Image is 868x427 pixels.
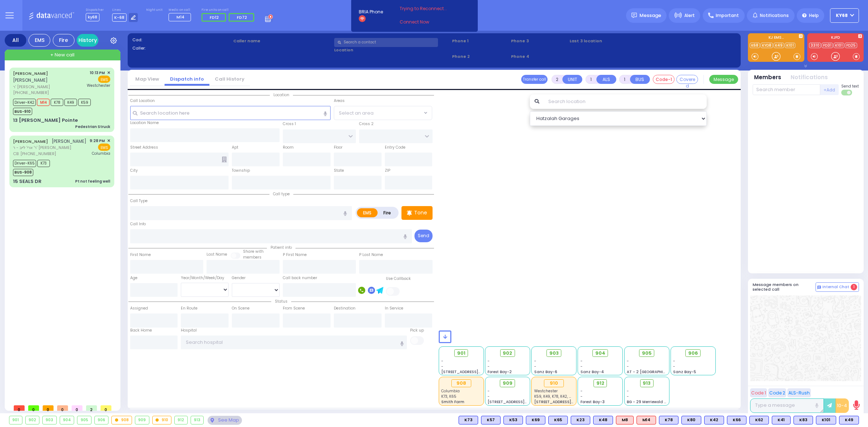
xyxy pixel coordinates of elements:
span: members [243,255,261,260]
span: FD72 [237,14,247,20]
div: K53 [503,416,523,424]
span: EMS [98,76,110,83]
span: - [580,388,583,394]
div: 15 SEALS DR [13,178,42,185]
span: K73 [37,160,50,167]
input: Search location here [130,106,331,120]
label: ZIP [385,168,390,174]
span: [PERSON_NAME] [52,138,86,144]
div: BLS [593,416,613,424]
span: Columbia [441,388,460,394]
button: Code 2 [768,388,786,397]
div: BLS [571,416,590,424]
span: K59 [78,99,91,106]
span: - [441,364,443,369]
label: Areas [334,98,345,104]
label: Last 3 location [570,38,652,44]
span: FD12 [210,14,219,20]
label: Township [232,168,250,174]
a: K101 [785,43,795,48]
span: [PERSON_NAME] [13,77,48,83]
div: Year/Month/Week/Day [181,275,229,281]
span: 903 [549,350,559,357]
span: ky68 [836,12,848,19]
span: Forest Bay-2 [488,369,512,375]
span: 0 [57,405,68,411]
label: Back Home [130,328,152,333]
span: ✕ [107,70,110,76]
div: M14 [637,416,656,424]
span: K73, K65 [441,394,456,399]
label: Fire units on call [201,8,257,12]
label: Cad: [132,37,231,43]
label: Apt [232,145,238,150]
span: Patient info [267,245,295,250]
label: Age [130,275,137,281]
label: Hospital [181,328,197,333]
span: 0 [28,405,39,411]
a: FD31 [822,43,833,48]
div: BLS [503,416,523,424]
label: Room [283,145,294,150]
a: K101 [834,43,844,48]
button: Notifications [791,73,828,82]
span: Important [716,12,739,19]
span: BUS-908 [13,169,33,176]
a: Connect Now [400,19,457,25]
div: 909 [135,416,149,424]
div: K42 [704,416,724,424]
div: K78 [659,416,678,424]
span: - [627,358,629,364]
div: 903 [43,416,56,424]
span: Help [809,12,819,19]
a: 3310 [809,43,821,48]
label: Caller: [132,45,231,51]
label: Turn off text [841,89,853,96]
div: 908 [451,379,471,387]
span: Driver-K42 [13,99,36,106]
span: K-68 [112,13,127,22]
label: KJFD [807,36,864,41]
span: - [673,364,675,369]
span: K59, K49, K78, K42, M14 [534,394,575,399]
div: BLS [793,416,813,424]
label: State [334,168,344,174]
span: [STREET_ADDRESS][PERSON_NAME] [488,399,556,405]
label: Dispatcher [86,8,104,12]
input: Search location [544,94,707,109]
label: Call Info [130,221,146,227]
span: 0 [72,405,82,411]
div: BLS [749,416,769,424]
img: Logo [29,11,77,20]
div: 901 [9,416,22,424]
span: Notifications [760,12,789,19]
div: 905 [77,416,91,424]
button: Transfer call [521,75,548,84]
p: Tone [414,209,427,217]
span: 906 [688,350,698,357]
span: 912 [596,380,604,387]
span: ר' [PERSON_NAME] [13,84,85,90]
label: Medic on call [169,8,193,12]
span: Phone 4 [511,54,567,60]
a: KYD8 [761,43,773,48]
label: Pick up [410,328,424,333]
span: - [580,358,583,364]
div: ALS KJ [616,416,634,424]
div: 910 [153,416,171,424]
div: K80 [681,416,701,424]
span: Sanz Bay-5 [673,369,696,375]
div: 910 [544,379,564,387]
label: In Service [385,306,403,311]
div: BLS [839,416,859,424]
span: - [627,364,629,369]
div: 904 [60,416,74,424]
div: Pedestrian Struck [75,124,110,129]
div: K23 [571,416,590,424]
div: K62 [749,416,769,424]
div: ALS [637,416,656,424]
span: Internal Chat [822,285,849,290]
span: - [580,364,583,369]
span: Sanz Bay-4 [580,369,604,375]
label: Entry Code [385,145,405,150]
